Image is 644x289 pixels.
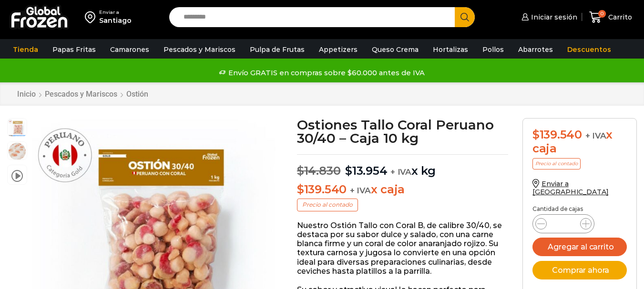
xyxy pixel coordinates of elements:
span: $ [345,164,352,178]
div: x caja [532,128,627,156]
input: Product quantity [554,217,572,230]
div: Santiago [99,16,132,25]
span: ostion tallo coral [8,142,27,161]
a: Abarrotes [513,40,558,59]
a: Hortalizas [428,40,473,59]
span: 0 [598,10,606,18]
bdi: 13.954 [345,164,387,178]
bdi: 139.540 [532,128,582,141]
div: Enviar a [99,9,132,16]
a: 0 Carrito [587,6,634,29]
p: x kg [297,154,508,178]
a: Queso Crema [367,40,423,59]
p: Cantidad de cajas [532,206,627,212]
span: Iniciar sesión [529,12,577,22]
span: ostion coral 30:40 [8,119,27,138]
a: Inicio [17,90,36,99]
button: Search button [455,7,475,27]
span: $ [297,182,304,196]
a: Ostión [126,90,149,99]
span: + IVA [350,186,371,195]
p: Precio al contado [297,199,358,211]
a: Pescados y Mariscos [44,90,118,99]
a: Descuentos [562,40,616,59]
a: Pulpa de Frutas [245,40,309,59]
a: Pollos [478,40,509,59]
span: + IVA [585,131,606,140]
nav: Breadcrumb [17,90,149,99]
bdi: 14.830 [297,164,340,178]
a: Papas Fritas [48,40,101,59]
span: + IVA [390,167,411,177]
a: Tienda [8,40,43,59]
a: Appetizers [314,40,362,59]
h1: Ostiones Tallo Coral Peruano 30/40 – Caja 10 kg [297,118,508,145]
button: Comprar ahora [532,261,627,279]
img: address-field-icon.svg [85,9,99,25]
a: Iniciar sesión [519,8,577,27]
a: Camarones [105,40,154,59]
p: x caja [297,183,508,197]
p: Precio al contado [532,158,581,169]
button: Agregar al carrito [532,238,627,256]
bdi: 139.540 [297,182,347,196]
a: Enviar a [GEOGRAPHIC_DATA] [532,179,609,196]
span: Carrito [606,12,632,22]
a: Pescados y Mariscos [159,40,240,59]
span: $ [532,128,540,141]
p: Nuestro Ostión Tallo con Coral B, de calibre 30/40, se destaca por su sabor dulce y salado, con u... [297,221,508,276]
span: $ [297,164,304,178]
